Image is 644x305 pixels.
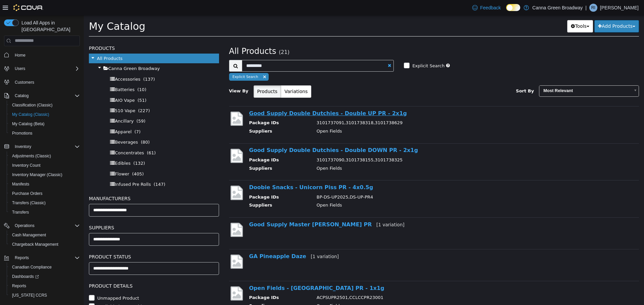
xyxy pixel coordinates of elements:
span: Chargeback Management [9,240,80,248]
p: [PERSON_NAME] [600,4,639,12]
span: Users [15,66,25,71]
span: Explicit Search [149,59,174,63]
h5: Products [5,29,135,37]
span: Operations [12,222,80,230]
span: Promotions [12,131,33,136]
a: Transfers [9,208,32,216]
a: Promotions [9,129,35,137]
span: Operations [15,223,35,228]
span: Transfers (Classic) [12,200,46,206]
button: Customers [1,77,83,87]
span: Cash Management [12,232,46,238]
span: (10) [54,72,63,77]
a: Doobie Snacks - Unicorn Piss PR - 4x0.5g [165,169,289,175]
button: Transfers [7,208,83,217]
span: Cash Management [9,231,80,239]
a: Chargeback Management [9,240,61,248]
button: Operations [1,221,83,230]
button: [US_STATE] CCRS [7,291,83,300]
span: Manifests [12,181,29,187]
span: Ancillary [31,103,50,108]
img: missing-image.png [145,238,160,254]
span: (137) [59,61,71,66]
td: 3101737090,3101738155,3101738325 [228,141,540,150]
span: (405) [48,156,60,161]
img: missing-image.png [145,270,160,286]
a: Most Relevant [455,70,555,81]
button: Products [170,70,197,82]
span: Sort By [432,73,450,78]
span: 510 Vape [31,93,51,98]
span: Reports [12,283,26,289]
span: AIO Vape [31,82,51,87]
label: Available by Dropship [12,288,61,295]
span: Accessories [31,61,56,66]
a: Classification (Classic) [9,101,55,109]
span: Inventory [12,143,80,151]
a: Reports [9,282,29,290]
a: Manifests [9,180,32,188]
a: Purchase Orders [9,189,45,198]
span: Promotions [9,129,80,137]
span: Most Relevant [455,70,546,81]
a: Open Fields - [GEOGRAPHIC_DATA] PR - 1x1g [165,270,301,276]
a: Inventory Count [9,161,43,169]
button: Classification (Classic) [7,100,83,110]
a: Canadian Compliance [9,263,54,271]
button: My Catalog (Classic) [7,110,83,119]
label: Explicit Search [327,47,361,54]
button: Reports [7,281,83,291]
button: Canadian Compliance [7,262,83,272]
th: Package IDs [165,104,228,112]
span: Customers [12,78,80,86]
small: [1 variation] [227,238,255,244]
td: Open Fields [228,186,540,195]
span: [US_STATE] CCRS [12,293,47,298]
span: Feedback [480,4,501,11]
span: Reports [12,254,80,262]
h5: Product Details [5,266,135,275]
a: [US_STATE] CCRS [9,291,50,299]
span: Catalog [12,92,80,100]
button: Transfers (Classic) [7,198,83,208]
span: Apparel [31,114,48,119]
button: My Catalog (Beta) [7,119,83,129]
h5: Suppliers [5,208,135,216]
h5: Product Status [5,237,135,245]
span: Home [15,53,25,58]
img: missing-image.png [145,169,160,185]
th: Package IDs [165,141,228,150]
span: (227) [54,93,66,98]
span: (61) [63,135,72,140]
span: My Catalog (Classic) [12,112,49,117]
div: Raven Irwin [589,4,597,12]
button: Cash Management [7,230,83,240]
button: Reports [1,253,83,262]
button: Inventory [1,142,83,151]
a: Adjustments (Classic) [9,152,54,160]
span: View By [145,73,165,78]
button: Adjustments (Classic) [7,151,83,161]
a: Cash Management [9,231,49,239]
span: Infused Pre Rolls [31,166,67,171]
label: Unmapped Product [12,280,55,286]
a: Transfers (Classic) [9,199,48,207]
button: Promotions [7,129,83,138]
td: Open Fields [228,112,540,121]
span: Inventory Count [9,161,80,169]
span: All Products [145,31,193,41]
h5: Manufacturers [5,179,135,187]
span: Users [12,65,80,73]
span: (80) [57,124,66,129]
small: (21) [195,34,206,40]
a: My Catalog (Classic) [9,110,52,119]
button: Add Products [511,5,555,17]
span: Canadian Compliance [9,263,80,271]
img: missing-image.png [145,206,160,223]
td: Open Fields [228,150,540,158]
span: Flower [31,156,45,161]
span: Home [12,51,80,59]
a: Good Supply Master [PERSON_NAME] PR[1 variation] [165,206,321,212]
button: Operations [12,222,37,230]
span: Inventory Manager (Classic) [9,171,80,179]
